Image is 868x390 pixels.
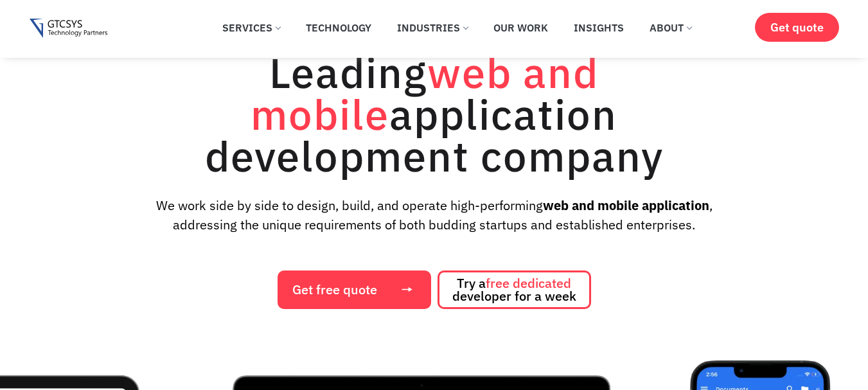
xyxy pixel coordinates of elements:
a: Try afree dedicated developer for a week [438,270,591,309]
h1: Leading application development company [145,51,723,177]
span: Get quote [770,21,824,34]
a: Get quote [755,13,839,42]
span: free dedicated [486,274,571,292]
a: Services [213,13,290,42]
p: We work side by side to design, build, and operate high-performing , addressing the unique requir... [127,196,742,235]
span: Get free quote [292,283,377,296]
a: About [640,13,701,42]
strong: web and mobile application [543,197,709,214]
img: Gtcsys logo [30,19,107,39]
a: Our Work [484,13,558,42]
span: web and mobile [251,45,599,141]
a: Insights [564,13,633,42]
a: Industries [387,13,477,42]
a: Technology [296,13,381,42]
a: Get free quote [278,270,431,309]
span: Try a developer for a week [452,277,576,303]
